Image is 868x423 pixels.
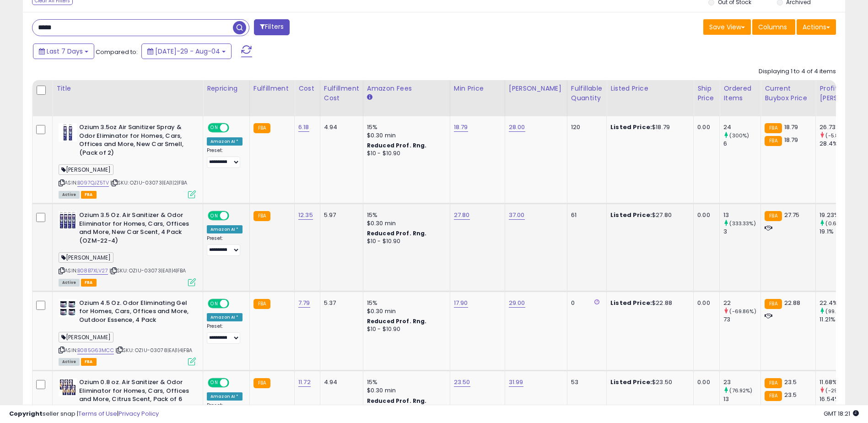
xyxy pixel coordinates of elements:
div: Current Buybox Price [765,84,812,103]
span: Compared to: [96,48,138,56]
b: Reduced Prof. Rng. [367,141,427,149]
div: $0.30 min [367,131,443,140]
span: | SKU: OZIU-03073|EA|1|4|FBA [109,267,186,274]
div: Displaying 1 to 4 of 4 items [759,67,836,76]
div: Cost [298,84,316,93]
a: 17.90 [454,298,468,308]
div: ASIN: [59,123,196,197]
img: 51R3Q03OjmL._SL40_.jpg [59,378,77,396]
a: B085G63MCC [77,347,114,354]
a: 27.80 [454,211,470,220]
small: FBA [765,211,782,221]
span: OFF [228,124,243,132]
span: OFF [228,300,243,308]
small: FBA [253,299,270,309]
small: Amazon Fees. [367,93,372,102]
span: 27.75 [784,211,800,219]
div: 13 [723,211,760,219]
div: Fulfillment [253,84,291,93]
div: Fulfillment Cost [324,84,359,103]
div: Min Price [454,84,501,93]
div: Preset: [207,235,243,256]
div: 61 [571,211,599,219]
span: [PERSON_NAME] [59,164,113,175]
div: $27.80 [610,211,686,219]
div: 13 [723,395,760,403]
span: All listings currently available for purchase on Amazon [59,191,80,199]
div: 5.97 [324,211,356,219]
div: 15% [367,211,443,219]
small: FBA [253,123,270,133]
b: Ozium 4.5 Oz. Odor Eliminating Gel for Homes, Cars, Offices and More, Outdoor Essence, 4 Pack [79,299,190,327]
div: 0.00 [697,123,712,131]
div: 6 [723,140,760,148]
div: 0.00 [697,378,712,386]
small: (333.33%) [729,220,755,227]
a: 11.72 [298,378,311,387]
span: [DATE]-29 - Aug-04 [155,47,220,56]
div: 0 [571,299,599,307]
button: Save View [703,19,751,35]
b: Ozium 3.5 Oz. Air Sanitizer & Odor Eliminator for Homes, Cars, Offices and More, New Car Scent, 4... [79,211,190,247]
span: [PERSON_NAME] [59,252,113,263]
div: 4.94 [324,378,356,386]
div: $0.30 min [367,307,443,315]
a: B097QJZ5TV [77,179,109,187]
span: Last 7 Days [47,47,83,56]
div: 0.00 [697,299,712,307]
b: Listed Price: [610,378,652,386]
span: All listings currently available for purchase on Amazon [59,279,80,287]
span: ON [209,300,220,308]
div: Preset: [207,147,243,168]
button: [DATE]-29 - Aug-04 [141,43,232,59]
span: FBA [81,191,97,199]
div: 23 [723,378,760,386]
a: 31.99 [509,378,523,387]
span: OFF [228,212,243,220]
b: Listed Price: [610,298,652,307]
a: 6.18 [298,123,309,132]
b: Reduced Prof. Rng. [367,317,427,325]
small: FBA [765,299,782,309]
span: 2025-08-12 18:21 GMT [824,409,859,418]
strong: Copyright [9,409,43,418]
a: 7.79 [298,298,310,308]
div: 5.37 [324,299,356,307]
a: 37.00 [509,211,525,220]
div: Preset: [207,323,243,344]
span: [PERSON_NAME] [59,332,113,342]
span: | SKU: OZIU-03078|EA|1|4|FBA [115,347,193,354]
b: Listed Price: [610,123,652,131]
button: Columns [752,19,795,35]
small: (0.68%) [825,220,846,227]
img: 41-V2oTMMZL._SL40_.jpg [59,123,77,141]
div: 4.94 [324,123,356,131]
div: 53 [571,378,599,386]
span: ON [209,379,220,387]
div: 15% [367,299,443,307]
span: All listings currently available for purchase on Amazon [59,358,80,366]
div: 73 [723,315,760,324]
div: 0.00 [697,211,712,219]
div: 15% [367,378,443,386]
div: $10 - $10.90 [367,238,443,245]
a: 12.35 [298,211,313,220]
div: Listed Price [610,84,690,93]
small: FBA [765,391,782,401]
div: Amazon Fees [367,84,446,93]
button: Last 7 Days [33,43,94,59]
div: seller snap | | [9,410,159,418]
a: 18.79 [454,123,468,132]
small: (99.82%) [825,308,848,315]
img: 41Se1Pu1UYL._SL40_.jpg [59,299,77,317]
div: Amazon AI * [207,225,243,233]
small: FBA [765,378,782,388]
span: Columns [758,22,787,32]
div: 24 [723,123,760,131]
div: $10 - $10.90 [367,325,443,333]
div: $22.88 [610,299,686,307]
div: $23.50 [610,378,686,386]
b: Ozium 3.5oz Air Sanitizer Spray & Odor Eliminator for Homes, Cars, Offices and More, New Car Smel... [79,123,190,159]
small: (76.92%) [729,387,752,394]
div: ASIN: [59,211,196,285]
